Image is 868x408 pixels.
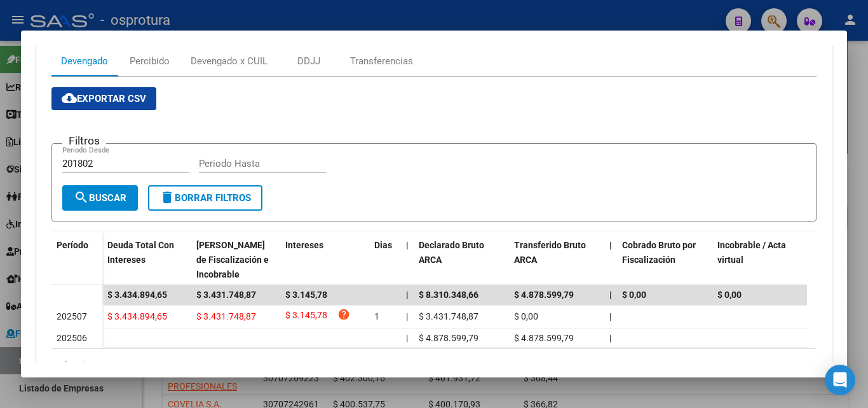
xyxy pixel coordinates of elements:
[717,290,742,300] span: $ 0,00
[74,190,89,205] mat-icon: search
[717,240,786,265] span: Incobrable / Acta virtual
[107,290,167,300] span: $ 3.434.894,65
[514,240,586,265] span: Transferido Bruto ARCA
[62,134,106,148] h3: Filtros
[280,232,369,288] datatable-header-cell: Intereses
[514,311,538,321] span: $ 0,00
[62,93,146,104] span: Exportar CSV
[285,240,323,250] span: Intereses
[825,365,855,395] div: Open Intercom Messenger
[350,54,413,68] div: Transferencias
[406,333,408,343] span: |
[419,290,478,300] span: $ 8.310.348,66
[712,232,808,288] datatable-header-cell: Incobrable / Acta virtual
[297,54,320,68] div: DDJJ
[51,232,102,285] datatable-header-cell: Período
[61,54,108,68] div: Devengado
[406,290,409,300] span: |
[514,290,574,300] span: $ 4.878.599,79
[57,240,88,250] span: Período
[609,333,611,343] span: |
[622,240,696,265] span: Cobrado Bruto por Fiscalización
[196,240,269,279] span: [PERSON_NAME] de Fiscalización e Incobrable
[419,333,478,343] span: $ 4.878.599,79
[401,232,414,288] datatable-header-cell: |
[51,87,156,110] button: Exportar CSV
[604,232,617,288] datatable-header-cell: |
[148,185,262,211] button: Borrar Filtros
[159,192,251,204] span: Borrar Filtros
[406,311,408,321] span: |
[74,192,126,204] span: Buscar
[57,333,87,343] span: 202506
[285,290,327,300] span: $ 3.145,78
[62,185,138,211] button: Buscar
[102,232,191,288] datatable-header-cell: Deuda Total Con Intereses
[62,90,77,106] mat-icon: cloud_download
[509,232,604,288] datatable-header-cell: Transferido Bruto ARCA
[419,240,484,265] span: Declarado Bruto ARCA
[617,232,712,288] datatable-header-cell: Cobrado Bruto por Fiscalización
[159,190,175,205] mat-icon: delete
[337,308,350,321] i: help
[36,36,832,401] div: Aportes y Contribuciones de la Empresa: 20291110798
[414,232,509,288] datatable-header-cell: Declarado Bruto ARCA
[196,290,256,300] span: $ 3.431.748,87
[191,232,280,288] datatable-header-cell: Deuda Bruta Neto de Fiscalización e Incobrable
[191,54,268,68] div: Devengado x CUIL
[419,311,478,321] span: $ 3.431.748,87
[196,311,256,321] span: $ 3.431.748,87
[609,290,612,300] span: |
[130,54,170,68] div: Percibido
[622,290,646,300] span: $ 0,00
[609,240,612,250] span: |
[107,240,174,265] span: Deuda Total Con Intereses
[609,311,611,321] span: |
[406,240,409,250] span: |
[51,349,817,381] div: 2 total
[514,333,574,343] span: $ 4.878.599,79
[107,311,167,321] span: $ 3.434.894,65
[374,240,392,250] span: Dias
[57,311,87,321] span: 202507
[285,308,327,325] span: $ 3.145,78
[374,311,379,321] span: 1
[369,232,401,288] datatable-header-cell: Dias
